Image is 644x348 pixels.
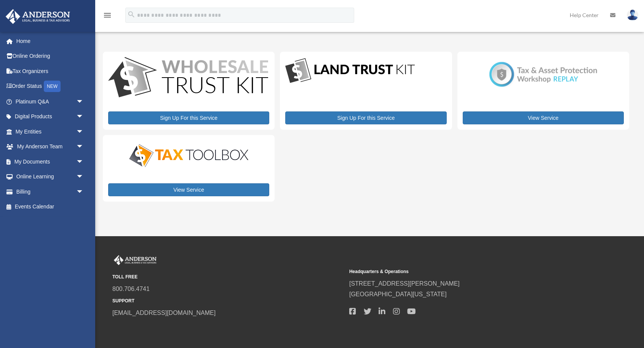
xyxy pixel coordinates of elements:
[5,109,91,124] a: Digital Productsarrow_drop_down
[103,11,112,20] i: menu
[285,111,446,124] a: Sign Up For this Service
[5,169,95,184] a: Online Learningarrow_drop_down
[108,183,269,196] a: View Service
[103,13,112,20] a: menu
[349,268,581,276] small: Headquarters & Operations
[5,154,95,169] a: My Documentsarrow_drop_down
[285,57,415,85] img: LandTrust_lgo-1.jpg
[76,184,91,200] span: arrow_drop_down
[76,154,91,170] span: arrow_drop_down
[3,9,72,24] img: Anderson Advisors Platinum Portal
[76,109,91,125] span: arrow_drop_down
[5,184,95,199] a: Billingarrow_drop_down
[112,310,216,316] a: [EMAIL_ADDRESS][DOMAIN_NAME]
[76,94,91,110] span: arrow_drop_down
[127,10,136,19] i: search
[112,273,344,281] small: TOLL FREE
[112,286,150,292] a: 800.706.4741
[5,124,95,139] a: My Entitiesarrow_drop_down
[44,81,61,92] div: NEW
[76,139,91,155] span: arrow_drop_down
[349,291,447,297] a: [GEOGRAPHIC_DATA][US_STATE]
[5,94,95,109] a: Platinum Q&Aarrow_drop_down
[112,297,344,305] small: SUPPORT
[5,139,95,154] a: My Anderson Teamarrow_drop_down
[5,199,95,215] a: Events Calendar
[76,169,91,185] span: arrow_drop_down
[108,57,268,99] img: WS-Trust-Kit-lgo-1.jpg
[5,79,95,94] a: Order StatusNEW
[349,280,460,287] a: [STREET_ADDRESS][PERSON_NAME]
[463,111,624,124] a: View Service
[76,124,91,140] span: arrow_drop_down
[5,49,95,64] a: Online Ordering
[627,10,638,21] img: User Pic
[108,111,269,124] a: Sign Up For this Service
[112,255,158,265] img: Anderson Advisors Platinum Portal
[5,64,95,79] a: Tax Organizers
[5,33,95,49] a: Home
